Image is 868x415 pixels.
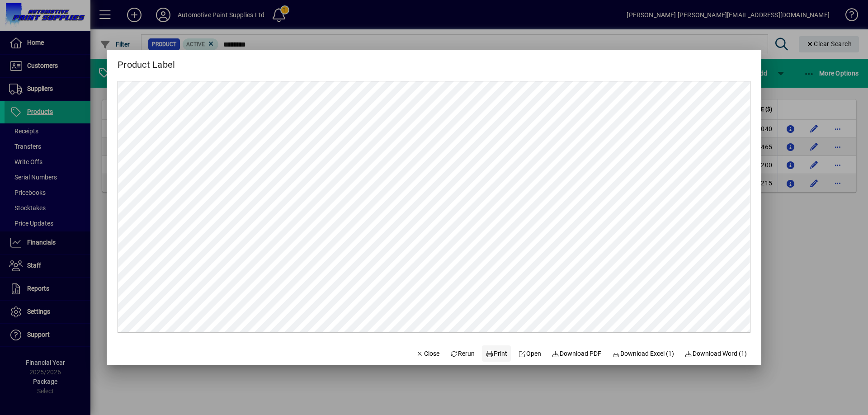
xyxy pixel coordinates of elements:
[412,345,443,362] button: Close
[450,349,475,358] span: Rerun
[552,349,602,358] span: Download PDF
[416,349,439,358] span: Close
[107,50,186,72] h2: Product Label
[681,345,751,362] button: Download Word (1)
[518,349,541,358] span: Open
[612,349,674,358] span: Download Excel (1)
[685,349,747,358] span: Download Word (1)
[514,345,545,362] a: Open
[548,345,605,362] a: Download PDF
[486,349,507,358] span: Print
[482,345,511,362] button: Print
[609,345,678,362] button: Download Excel (1)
